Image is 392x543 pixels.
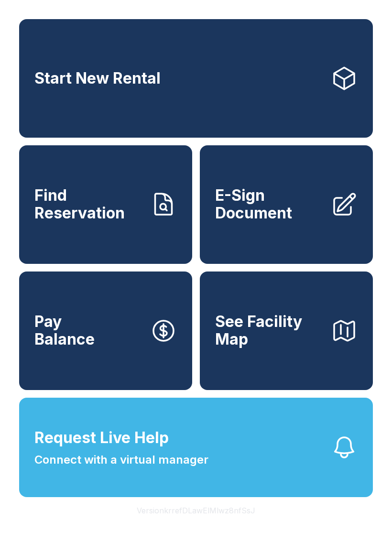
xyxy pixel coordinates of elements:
span: Pay Balance [34,313,95,348]
span: See Facility Map [215,313,323,348]
a: Start New Rental [19,19,373,138]
span: Find Reservation [34,187,142,222]
button: VersionkrrefDLawElMlwz8nfSsJ [129,497,263,524]
span: Request Live Help [34,426,169,449]
a: E-Sign Document [200,145,373,264]
button: See Facility Map [200,271,373,390]
span: Start New Rental [34,70,161,87]
button: Request Live HelpConnect with a virtual manager [19,398,373,497]
span: Connect with a virtual manager [34,451,208,468]
a: Find Reservation [19,145,192,264]
button: PayBalance [19,271,192,390]
span: E-Sign Document [215,187,323,222]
